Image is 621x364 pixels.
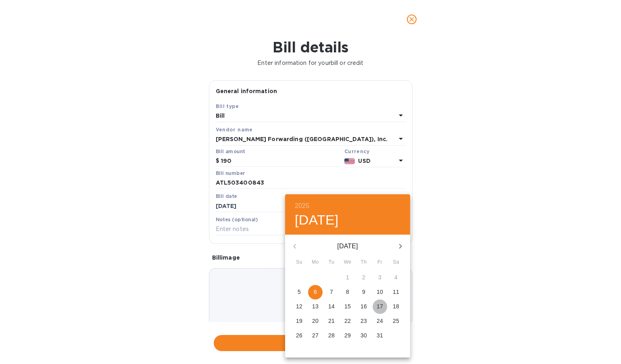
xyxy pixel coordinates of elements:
[308,314,323,329] button: 20
[356,285,371,300] button: 9
[292,329,306,343] button: 26
[373,329,387,343] button: 31
[340,300,355,314] button: 15
[373,258,387,266] span: Fr
[308,329,323,343] button: 27
[340,329,355,343] button: 29
[312,317,319,325] p: 20
[361,317,367,325] p: 23
[393,302,399,310] p: 18
[328,317,335,325] p: 21
[373,285,387,300] button: 10
[356,314,371,329] button: 23
[356,329,371,343] button: 30
[308,258,323,266] span: Mo
[324,300,339,314] button: 14
[340,285,355,300] button: 8
[292,314,306,329] button: 19
[304,241,391,251] p: [DATE]
[295,212,339,229] button: [DATE]
[324,314,339,329] button: 21
[296,317,302,325] p: 19
[389,285,403,300] button: 11
[296,302,302,310] p: 12
[393,288,399,296] p: 11
[361,331,367,339] p: 30
[340,258,355,266] span: We
[344,317,351,325] p: 22
[346,288,349,296] p: 8
[324,258,339,266] span: Tu
[377,288,383,296] p: 10
[295,200,309,212] button: 2025
[356,300,371,314] button: 16
[292,300,306,314] button: 12
[373,300,387,314] button: 17
[344,331,351,339] p: 29
[308,300,323,314] button: 13
[373,314,387,329] button: 24
[296,331,302,339] p: 26
[377,331,383,339] p: 31
[308,285,323,300] button: 6
[389,300,403,314] button: 18
[324,285,339,300] button: 7
[377,317,383,325] p: 24
[312,331,319,339] p: 27
[362,288,365,296] p: 9
[298,288,301,296] p: 5
[314,288,317,296] p: 6
[340,314,355,329] button: 22
[312,302,319,310] p: 13
[324,329,339,343] button: 28
[356,258,371,266] span: Th
[393,317,399,325] p: 25
[292,258,306,266] span: Su
[344,302,351,310] p: 15
[377,302,383,310] p: 17
[389,314,403,329] button: 25
[328,302,335,310] p: 14
[292,285,306,300] button: 5
[361,302,367,310] p: 16
[330,288,333,296] p: 7
[389,258,403,266] span: Sa
[328,331,335,339] p: 28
